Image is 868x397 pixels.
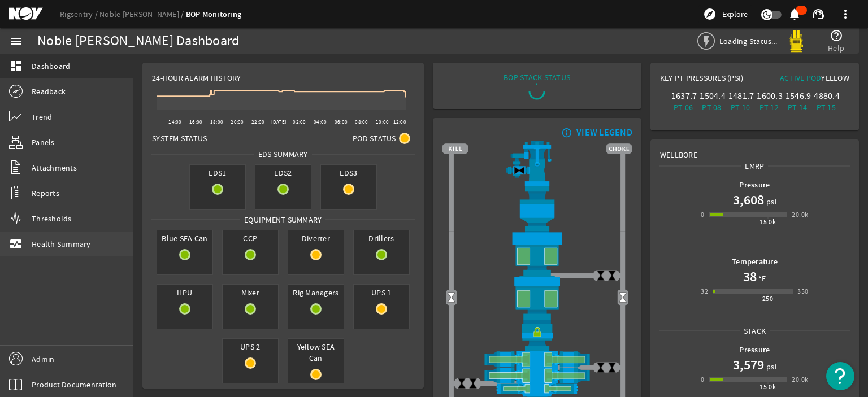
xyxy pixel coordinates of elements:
span: Active Pod [780,73,822,83]
span: Dashboard [32,60,70,72]
div: PT-10 [728,102,753,113]
span: 24-Hour Alarm History [152,72,241,84]
span: Loading Status... [719,36,777,46]
mat-icon: notifications [788,7,801,21]
mat-icon: explore [703,7,717,21]
img: RiserAdapter.png [442,141,632,186]
span: Product Documentation [32,379,116,390]
span: EDS SUMMARY [254,149,312,160]
span: Diverter [288,230,344,246]
span: EDS2 [255,165,311,181]
button: more_vert [832,1,859,28]
a: Rigsentry [60,9,99,19]
img: FlexJoint.png [442,186,632,230]
text: 04:00 [314,119,327,125]
div: PT-08 [700,102,724,113]
div: 20.0k [792,374,808,385]
span: Drillers [354,230,409,246]
div: 0 [701,374,704,385]
span: HPU [157,285,212,300]
img: ShearRamOpen.png [442,368,632,384]
span: LMRP [741,160,768,172]
span: Trend [32,111,52,123]
div: 15.0k [759,216,776,228]
mat-icon: support_agent [811,7,825,21]
img: ValveClose.png [456,378,467,389]
mat-icon: dashboard [9,59,23,73]
img: PipeRamOpen.png [442,383,632,394]
div: 250 [762,293,773,304]
text: 02:00 [293,119,306,125]
div: 350 [797,286,808,297]
span: Explore [722,8,748,20]
div: 1637.7 [671,90,696,102]
img: ShearRamOpen.png [442,351,632,368]
span: Rig Managers [288,285,344,300]
img: LowerAnnularOpen.png [442,276,632,320]
text: 10:00 [376,119,389,125]
div: VIEW LEGEND [576,127,632,138]
div: 0 [701,209,704,220]
span: Panels [32,137,55,148]
text: 22:00 [251,119,264,125]
span: System Status [152,133,207,144]
span: Stack [740,325,770,337]
div: 1546.9 [785,90,810,102]
img: UpperAnnularOpen.png [442,231,632,276]
div: BOP STACK STATUS [504,72,570,83]
img: Valve2Open.png [617,292,628,303]
img: ValveClose.png [606,270,618,281]
span: Reports [32,187,59,199]
mat-icon: help_outline [830,29,843,42]
div: 1481.7 [728,90,753,102]
div: PT-15 [814,102,838,113]
div: PT-06 [671,102,696,113]
h1: 38 [743,268,757,286]
span: Attachments [32,162,77,173]
text: 14:00 [168,119,181,125]
span: UPS 2 [223,339,278,355]
text: 20:00 [231,119,244,125]
img: ValveClose.png [595,361,606,373]
text: [DATE] [271,119,287,125]
span: CCP [223,230,278,246]
div: 32 [701,286,708,297]
span: EDS3 [321,165,376,181]
b: Pressure [739,180,770,190]
div: 1504.4 [700,90,724,102]
div: PT-12 [757,102,781,113]
text: 12:00 [393,119,406,125]
div: Wellbore [651,140,858,160]
a: Noble [PERSON_NAME] [99,9,186,19]
div: Noble [PERSON_NAME] Dashboard [37,36,239,47]
button: Explore [698,5,752,23]
span: Thresholds [32,213,72,224]
span: UPS 1 [354,285,409,300]
mat-icon: info_outline [559,128,572,137]
div: PT-14 [785,102,810,113]
span: psi [764,196,776,207]
mat-icon: monitor_heart [9,237,23,251]
span: EDS1 [190,165,245,181]
text: 18:00 [210,119,223,125]
b: Pressure [739,344,770,355]
span: Help [828,42,844,54]
b: Temperature [732,256,778,267]
text: 08:00 [355,119,368,125]
span: °F [757,273,766,284]
text: 06:00 [335,119,348,125]
span: Admin [32,354,54,365]
img: RiserConnectorLock.png [442,320,632,351]
img: ValveClose.png [467,378,479,389]
span: Equipment Summary [240,214,325,225]
mat-icon: menu [9,34,23,48]
img: Valve2Open.png [445,292,457,303]
button: Open Resource Center [826,362,854,390]
span: psi [764,361,776,372]
span: Pod Status [353,133,396,144]
div: 4880.4 [814,90,838,102]
img: ValveClose.png [606,361,618,373]
img: Yellowpod.svg [785,30,808,53]
text: 16:00 [189,119,202,125]
h1: 3,579 [733,356,764,374]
